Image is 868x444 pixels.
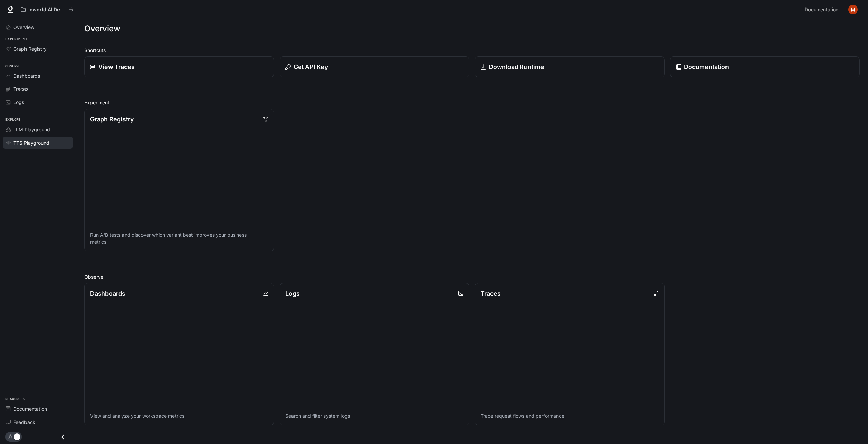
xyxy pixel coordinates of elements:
[3,21,73,33] a: Overview
[3,124,73,135] a: LLM Playground
[280,283,469,426] a: LogsSearch and filter system logs
[90,413,268,420] p: View and analyze your workspace metrics
[475,56,665,77] a: Download Runtime
[805,5,838,14] span: Documentation
[3,403,73,415] a: Documentation
[13,139,49,146] span: TTS Playground
[13,418,35,426] span: Feedback
[670,56,860,77] a: Documentation
[3,96,73,108] a: Logs
[84,273,860,280] h2: Observe
[481,289,501,298] p: Traces
[18,3,77,16] button: All workspaces
[28,7,66,13] p: Inworld AI Demos
[294,62,328,71] p: Get API Key
[684,62,729,71] p: Documentation
[90,289,126,298] p: Dashboards
[84,22,120,35] h1: Overview
[98,62,135,71] p: View Traces
[13,23,34,31] span: Overview
[280,56,469,77] button: Get API Key
[84,109,274,251] a: Graph RegistryRun A/B tests and discover which variant best improves your business metrics
[3,83,73,95] a: Traces
[84,56,274,77] a: View Traces
[3,137,73,149] a: TTS Playground
[481,413,659,420] p: Trace request flows and performance
[285,413,464,420] p: Search and filter system logs
[846,3,860,16] button: User avatar
[489,62,544,71] p: Download Runtime
[84,99,860,106] h2: Experiment
[90,115,134,124] p: Graph Registry
[802,3,844,16] a: Documentation
[13,72,40,79] span: Dashboards
[13,85,28,93] span: Traces
[13,126,50,133] span: LLM Playground
[3,43,73,55] a: Graph Registry
[84,283,274,426] a: DashboardsView and analyze your workspace metrics
[475,283,665,426] a: TracesTrace request flows and performance
[285,289,300,298] p: Logs
[848,5,858,14] img: User avatar
[90,232,268,245] p: Run A/B tests and discover which variant best improves your business metrics
[13,45,47,52] span: Graph Registry
[13,405,47,412] span: Documentation
[14,433,20,440] span: Dark mode toggle
[3,416,73,428] a: Feedback
[13,99,24,106] span: Logs
[3,70,73,82] a: Dashboards
[55,430,70,444] button: Close drawer
[84,47,860,54] h2: Shortcuts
